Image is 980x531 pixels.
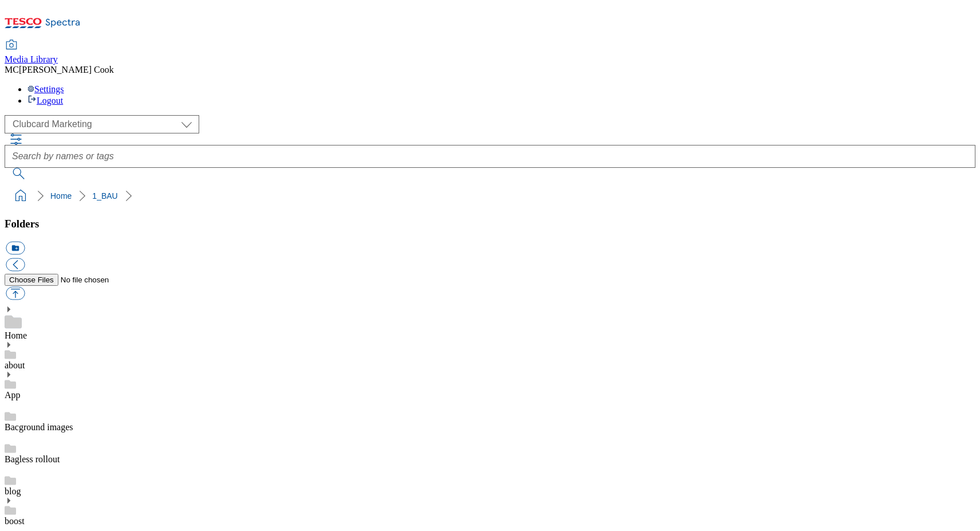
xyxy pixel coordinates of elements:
a: Home [5,331,27,340]
a: boost [5,516,25,526]
a: Home [50,191,72,200]
a: 1_BAU [92,191,117,200]
span: MC [5,65,19,74]
span: Media Library [5,54,58,64]
a: Media Library [5,41,58,65]
a: Bacground images [5,422,73,432]
a: App [5,390,21,400]
a: blog [5,486,21,496]
a: about [5,360,25,370]
input: Search by names or tags [5,145,975,168]
span: [PERSON_NAME] Cook [19,65,114,74]
nav: breadcrumb [5,185,975,207]
a: Settings [27,84,64,94]
a: home [11,187,30,205]
h3: Folders [5,218,975,230]
a: Bagless rollout [5,454,60,464]
a: Logout [27,96,63,105]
